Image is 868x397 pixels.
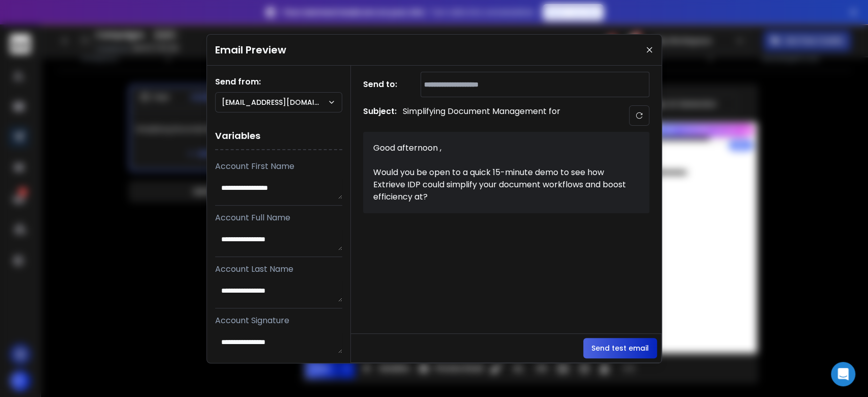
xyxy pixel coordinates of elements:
[831,362,855,386] div: Open Intercom Messenger
[583,338,657,358] button: Send test email
[215,76,342,88] h1: Send from:
[222,97,327,107] p: [EMAIL_ADDRESS][DOMAIN_NAME]
[215,43,286,57] h1: Email Preview
[363,78,404,91] h1: Send to:
[403,105,560,126] p: Simplifying Document Management for
[215,212,342,224] p: Account Full Name
[363,105,397,126] h1: Subject:
[215,263,342,275] p: Account Last Name
[373,166,627,203] div: Would you be open to a quick 15-minute demo to see how Extrieve IDP could simplify your document ...
[215,315,342,327] p: Account Signature
[215,160,342,173] p: Account First Name
[373,142,627,154] div: Good afternoon ,
[215,123,342,150] h1: Variables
